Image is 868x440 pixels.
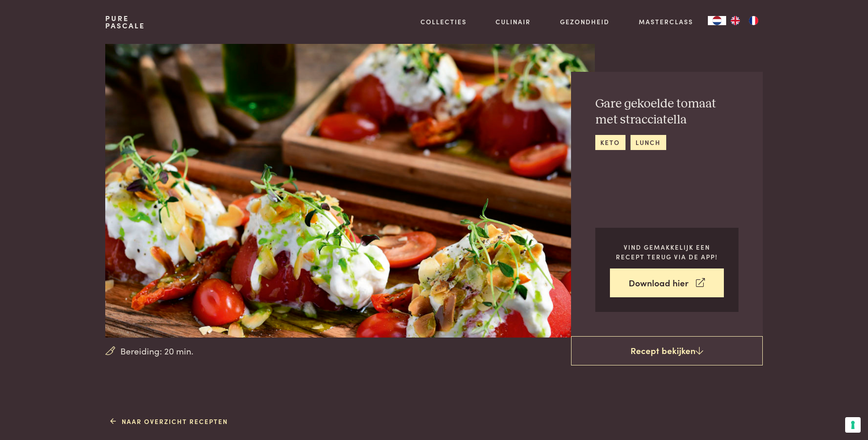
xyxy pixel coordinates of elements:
aside: Language selected: Nederlands [708,16,763,25]
span: Bereiding: 20 min. [120,344,194,358]
a: Culinair [496,17,531,27]
a: EN [726,16,744,25]
div: Language [708,16,726,25]
a: NL [708,16,726,25]
ul: Language list [726,16,763,25]
a: Download hier [610,268,724,297]
a: PurePascale [105,15,145,29]
img: Gare gekoelde tomaat met stracciatella [105,44,594,338]
a: Collecties [421,17,467,27]
a: Naar overzicht recepten [110,417,228,426]
button: Uw voorkeuren voor toestemming voor trackingtechnologieën [845,417,861,433]
a: lunch [631,135,666,150]
p: Vind gemakkelijk een recept terug via de app! [610,242,724,261]
a: Recept bekijken [571,336,763,365]
a: FR [744,16,763,25]
a: keto [595,135,625,150]
a: Masterclass [639,17,693,27]
h2: Gare gekoelde tomaat met stracciatella [595,96,739,128]
a: Gezondheid [560,17,609,27]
